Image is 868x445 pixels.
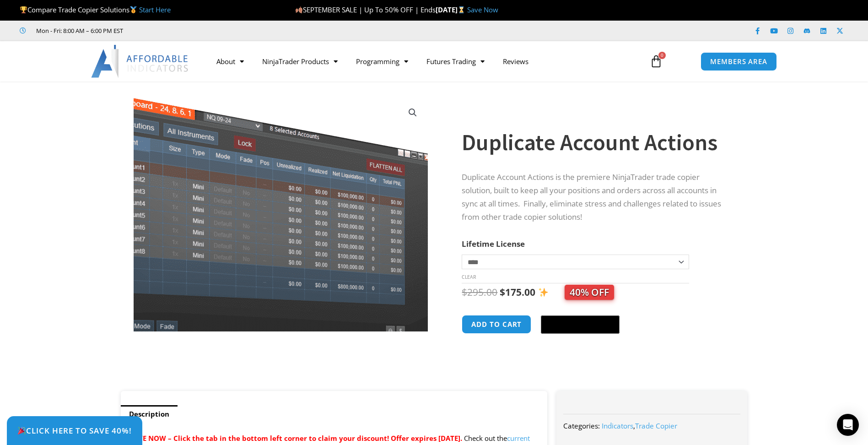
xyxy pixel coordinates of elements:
[701,52,777,71] a: MEMBERS AREA
[207,51,253,72] a: About
[462,126,729,158] h1: Duplicate Account Actions
[462,171,729,224] p: Duplicate Account Actions is the premiere NinjaTrader trade copier solution, built to keep all yo...
[539,288,548,297] img: ✨
[436,5,467,14] strong: [DATE]
[462,239,525,249] label: Lifetime License
[462,315,531,334] button: Add to cart
[18,427,26,434] img: 🎉
[296,6,302,13] img: 🍂
[541,315,620,334] button: Buy with GPay
[462,346,729,354] iframe: PayPal Message 1
[139,5,171,14] a: Start Here
[20,6,27,13] img: 🏆
[494,51,538,72] a: Reviews
[7,416,142,445] a: 🎉Click Here to save 40%!
[20,5,171,14] span: Compare Trade Copier Solutions
[91,45,189,78] img: LogoAI | Affordable Indicators – NinjaTrader
[404,104,421,121] a: View full-screen image gallery
[130,6,137,13] img: 🥇
[295,5,436,14] span: SEPTEMBER SALE | Up To 50% OFF | Ends
[458,6,465,13] img: ⌛
[636,48,676,75] a: 0
[121,405,178,423] a: Description
[34,25,123,36] span: Mon - Fri: 8:00 AM – 6:00 PM EST
[658,52,666,59] span: 0
[837,414,859,436] div: Open Intercom Messenger
[136,26,273,35] iframe: Customer reviews powered by Trustpilot
[500,286,505,298] span: $
[565,285,614,300] span: 40% OFF
[500,286,535,298] bdi: 175.00
[207,51,639,72] nav: Menu
[347,51,417,72] a: Programming
[17,427,132,434] span: Click Here to save 40%!
[462,286,497,298] bdi: 295.00
[467,5,498,14] a: Save Now
[462,286,467,298] span: $
[253,51,347,72] a: NinjaTrader Products
[710,58,767,65] span: MEMBERS AREA
[417,51,494,72] a: Futures Trading
[462,274,476,280] a: Clear options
